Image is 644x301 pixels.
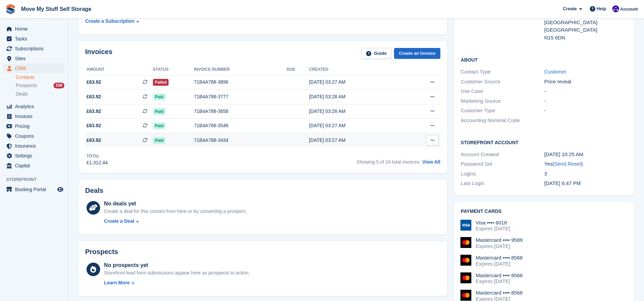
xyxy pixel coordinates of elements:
[153,137,166,144] span: Paid
[104,208,247,215] div: Create a deal for this contact from here or by converting a prospect.
[104,279,129,286] div: Learn More
[460,290,471,301] img: Mastercard Logo
[476,243,523,249] div: Expires [DATE]
[460,220,471,231] img: Visa Logo
[476,261,523,267] div: Expires [DATE]
[153,94,166,100] span: Paid
[309,122,403,129] div: [DATE] 03:27 AM
[85,15,139,28] a: Create a Subscription
[309,93,403,100] div: [DATE] 03:28 AM
[554,161,581,167] a: Send Reset
[104,261,250,269] div: No prospects yet
[552,161,582,167] span: ( )
[544,97,628,105] div: -
[104,269,250,277] div: Storefront lead form submissions appear here as prospects to action.
[544,19,628,27] div: [GEOGRAPHIC_DATA]
[15,112,56,121] span: Invoices
[461,107,544,115] div: Customer Type
[16,82,64,89] a: Prospects 338
[3,64,64,73] a: menu
[544,87,628,95] div: -
[544,151,628,158] div: [DATE] 10:25 AM
[476,278,523,284] div: Expires [DATE]
[3,151,64,161] a: menu
[104,279,250,286] a: Learn More
[3,141,64,151] a: menu
[15,102,56,111] span: Analytics
[460,272,471,283] img: Mastercard Logo
[461,117,544,124] div: Accounting Nominal Code
[15,54,56,63] span: Sites
[15,161,56,170] span: Capital
[85,64,153,75] th: Amount
[476,225,510,232] div: Expires [DATE]
[461,68,544,76] div: Contact Type
[476,255,523,261] div: Mastercard •••• 8568
[3,24,64,34] a: menu
[85,48,112,59] h2: Invoices
[15,185,56,194] span: Booking Portal
[563,5,577,12] span: Create
[461,209,628,214] h2: Payment cards
[194,93,286,100] div: 71B4A788-3777
[85,248,118,256] h2: Prospects
[461,180,544,187] div: Last Login
[153,108,166,115] span: Paid
[15,151,56,161] span: Settings
[544,160,628,168] div: Yes
[309,108,403,115] div: [DATE] 03:28 AM
[56,185,64,194] a: Preview store
[194,137,286,144] div: 71B4A788-3434
[15,131,56,141] span: Coupons
[87,137,101,144] span: £63.92
[15,34,56,44] span: Tasks
[460,237,471,248] img: Mastercard Logo
[461,139,628,146] h2: Storefront Account
[87,159,108,166] div: £1,312.44
[3,54,64,63] a: menu
[16,82,37,89] span: Prospects
[18,3,94,15] a: Move My Stuff Self Storage
[194,108,286,115] div: 71B4A788-3658
[461,11,544,41] div: Address
[194,79,286,86] div: 71B4A788-3896
[544,180,581,186] time: 2024-02-19 18:47:41 UTC
[104,200,247,208] div: No deals yet
[15,64,56,73] span: CRM
[16,90,64,98] a: Deals
[287,64,309,75] th: Due
[3,131,64,141] a: menu
[394,48,440,59] a: Create an Invoice
[87,153,108,159] div: Total
[194,64,286,75] th: Invoice number
[153,79,169,86] span: Failed
[194,122,286,129] div: 71B4A788-3546
[476,272,523,279] div: Mastercard •••• 8568
[476,220,510,226] div: Visa •••• 6018
[3,161,64,170] a: menu
[15,24,56,34] span: Home
[620,6,638,13] span: Account
[461,78,544,86] div: Customer Source
[461,170,544,178] div: Logins
[461,97,544,105] div: Marketing Source
[544,26,628,34] div: [GEOGRAPHIC_DATA]
[544,69,566,74] a: Customer
[461,56,628,63] h2: About
[309,137,403,144] div: [DATE] 03:27 AM
[461,160,544,168] div: Password Set
[85,187,103,195] h2: Deals
[3,44,64,53] a: menu
[87,79,101,86] span: £63.92
[460,255,471,266] img: Mastercard Logo
[612,5,619,12] img: Jade Whetnall
[3,102,64,111] a: menu
[104,218,134,225] div: Create a Deal
[87,122,101,129] span: £63.92
[476,290,523,296] div: Mastercard •••• 8568
[361,48,391,59] a: Guide
[544,170,628,178] div: 3
[461,151,544,158] div: Account Created
[3,34,64,44] a: menu
[153,64,194,75] th: Status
